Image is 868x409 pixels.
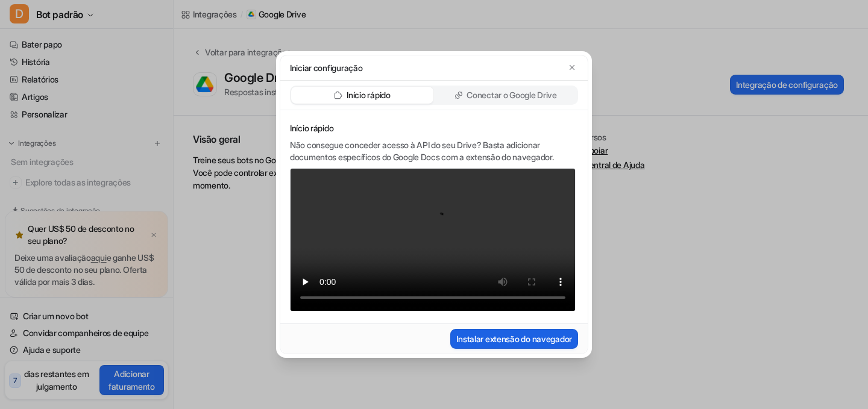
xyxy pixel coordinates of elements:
[347,90,390,100] font: Início rápido
[456,334,572,344] font: Instalar extensão do navegador
[290,140,554,162] font: Não consegue conceder acesso à API do seu Drive? Basta adicionar documentos específicos do Google...
[290,123,333,133] font: Início rápido
[290,63,362,73] font: Iniciar configuração
[467,90,557,100] font: Conectar o Google Drive
[450,329,578,349] button: Instalar extensão do navegador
